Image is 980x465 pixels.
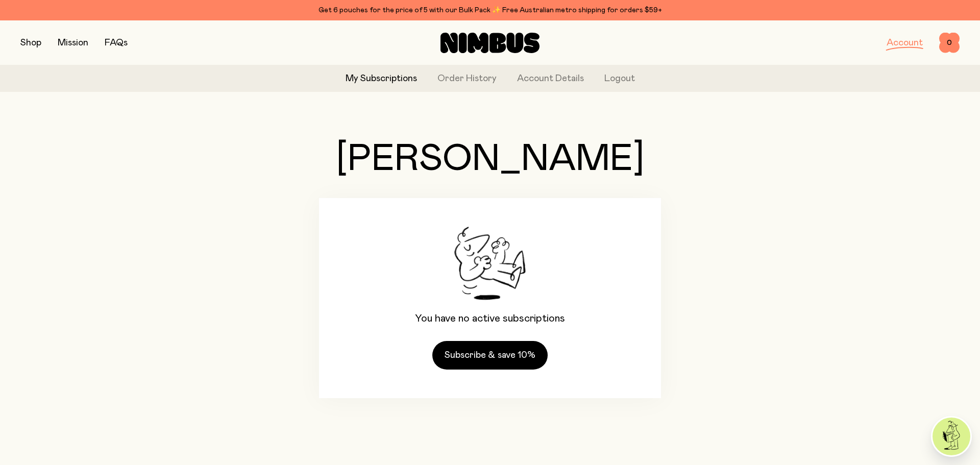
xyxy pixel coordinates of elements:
img: agent [933,418,970,455]
a: FAQs [105,38,128,47]
a: Account Details [517,72,584,86]
h1: [PERSON_NAME] [319,141,661,178]
p: You have no active subscriptions [415,312,565,325]
a: Mission [58,38,88,47]
button: 0 [939,33,960,53]
div: Get 6 pouches for the price of 5 with our Bulk Pack ✨ Free Australian metro shipping for orders $59+ [20,4,960,16]
button: Logout [604,72,635,86]
a: Order History [437,72,497,86]
a: Subscribe & save 10% [432,341,548,370]
a: My Subscriptions [346,72,417,86]
a: Account [887,38,923,47]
